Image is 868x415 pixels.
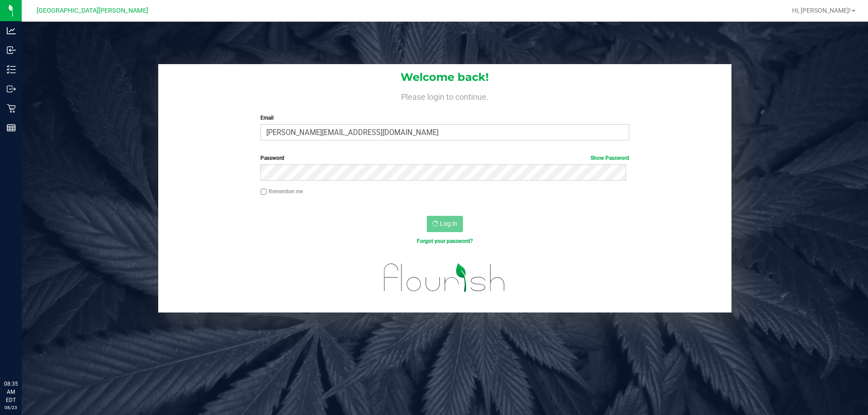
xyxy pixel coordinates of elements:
[417,238,473,244] a: Forgot your password?
[260,114,629,122] label: Email
[7,104,16,113] inline-svg: Retail
[260,187,303,196] label: Remember me
[440,220,458,227] span: Log In
[427,216,463,232] button: Log In
[7,84,16,93] inline-svg: Outbound
[7,123,16,132] inline-svg: Reports
[7,46,16,55] inline-svg: Inbound
[4,404,18,411] p: 08/23
[792,7,851,14] span: Hi, [PERSON_NAME]!
[4,380,18,404] p: 08:35 AM EDT
[590,155,629,161] a: Show Password
[260,189,267,195] input: Remember me
[7,65,16,74] inline-svg: Inventory
[260,155,284,161] span: Password
[37,7,148,14] span: [GEOGRAPHIC_DATA][PERSON_NAME]
[7,26,16,35] inline-svg: Analytics
[373,255,516,301] img: flourish_logo.svg
[158,71,731,83] h1: Welcome back!
[158,90,731,101] h4: Please login to continue.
